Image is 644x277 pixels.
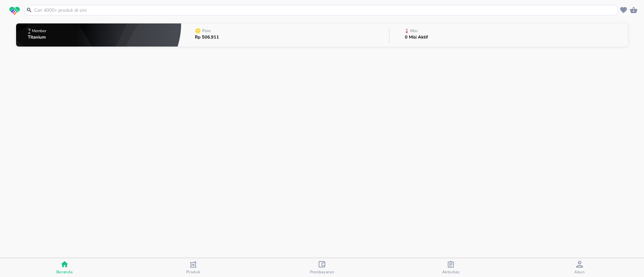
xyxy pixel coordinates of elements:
[258,258,386,277] button: Pembayaran
[195,35,219,40] p: Rp 506.911
[574,269,585,275] span: Akun
[442,269,460,275] span: Aktivitas
[28,35,48,40] p: Titanium
[515,258,644,277] button: Akun
[9,7,20,15] img: logo_swiperx_s.bd005f3b.svg
[56,269,73,275] span: Beranda
[410,29,418,33] p: Misi
[16,22,181,48] button: MemberTitanium
[129,258,258,277] button: Produk
[310,269,334,275] span: Pembayaran
[386,258,515,277] button: Aktivitas
[181,22,389,48] button: PoinRp 506.911
[405,35,428,40] p: 0 Misi Aktif
[389,22,628,48] button: Misi0 Misi Aktif
[202,29,211,33] p: Poin
[34,7,617,14] input: Cari 4000+ produk di sini
[186,269,201,275] span: Produk
[32,29,46,33] p: Member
